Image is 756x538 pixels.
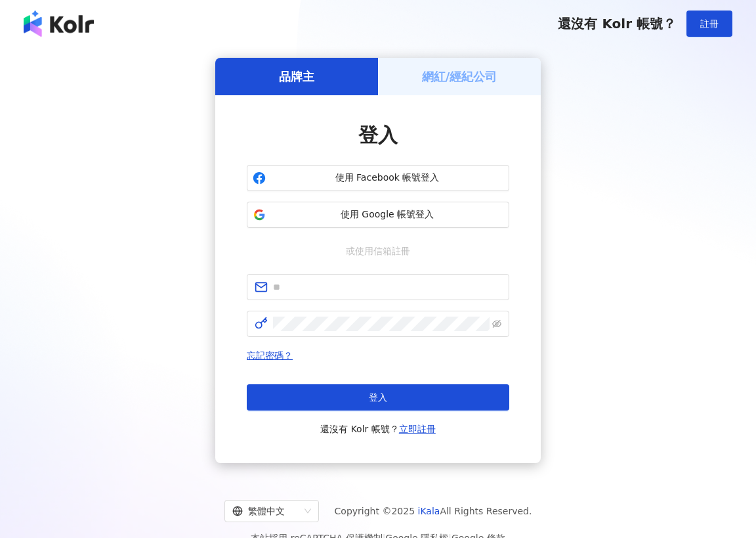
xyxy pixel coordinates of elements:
[399,424,436,434] a: 立即註冊
[24,11,94,37] img: logo
[247,165,509,191] button: 使用 Facebook 帳號登入
[247,202,509,228] button: 使用 Google 帳號登入
[369,392,387,403] span: 登入
[700,18,719,29] span: 註冊
[358,123,398,146] span: 登入
[418,506,440,516] a: iKala
[247,384,509,411] button: 登入
[232,501,299,522] div: 繁體中文
[337,244,419,258] span: 或使用信箱註冊
[279,68,314,85] h5: 品牌主
[686,11,732,37] button: 註冊
[558,16,676,32] span: 還沒有 Kolr 帳號？
[271,208,503,221] span: 使用 Google 帳號登入
[271,171,503,185] span: 使用 Facebook 帳號登入
[247,350,293,361] a: 忘記密碼？
[422,68,497,85] h5: 網紅/經紀公司
[335,503,532,519] span: Copyright © 2025 All Rights Reserved.
[492,319,501,328] span: eye-invisible
[320,421,436,437] span: 還沒有 Kolr 帳號？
